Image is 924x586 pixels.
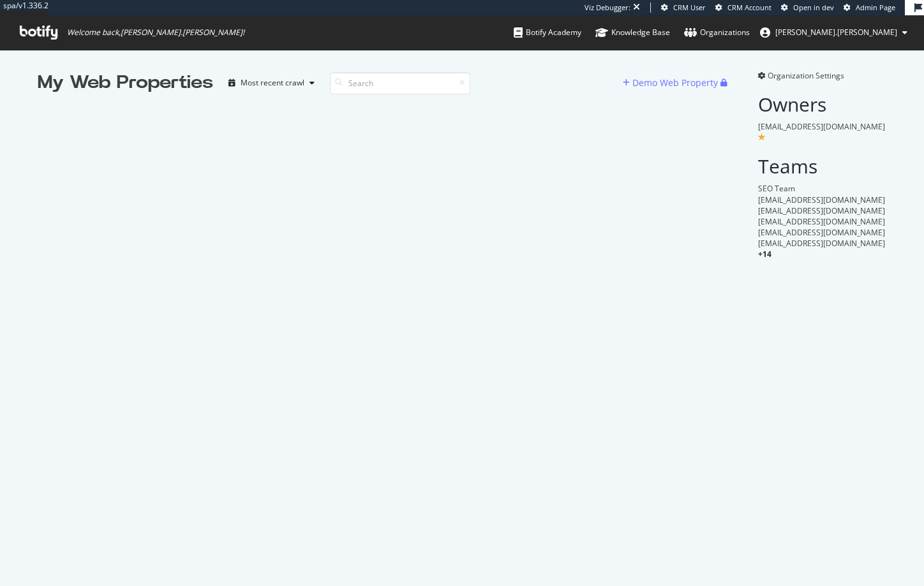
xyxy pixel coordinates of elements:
[623,73,720,93] button: Demo Web Property
[623,77,720,88] a: Demo Web Property
[38,70,213,96] div: My Web Properties
[844,3,895,13] a: Admin Page
[585,3,630,13] div: Viz Debugger:
[758,121,885,132] span: [EMAIL_ADDRESS][DOMAIN_NAME]
[856,3,895,12] span: Admin Page
[632,77,718,89] div: Demo Web Property
[758,227,885,238] span: [EMAIL_ADDRESS][DOMAIN_NAME]
[727,3,771,12] span: CRM Account
[750,22,918,43] button: [PERSON_NAME].[PERSON_NAME]
[768,70,844,81] span: Organization Settings
[661,3,706,13] a: CRM User
[715,3,771,13] a: CRM Account
[758,156,886,177] h2: Teams
[67,27,244,38] span: Welcome back, [PERSON_NAME].[PERSON_NAME] !
[758,216,885,227] span: [EMAIL_ADDRESS][DOMAIN_NAME]
[673,3,706,12] span: CRM User
[595,26,670,39] div: Knowledge Base
[758,205,885,216] span: [EMAIL_ADDRESS][DOMAIN_NAME]
[684,15,750,50] a: Organizations
[758,238,885,249] span: [EMAIL_ADDRESS][DOMAIN_NAME]
[330,72,470,94] input: Search
[514,26,581,39] div: Botify Academy
[775,27,897,38] span: colin.reid
[223,73,320,93] button: Most recent crawl
[758,249,771,260] span: + 14
[241,79,304,87] div: Most recent crawl
[758,94,886,115] h2: Owners
[781,3,834,13] a: Open in dev
[758,183,886,194] div: SEO Team
[793,3,834,12] span: Open in dev
[684,26,750,39] div: Organizations
[595,15,670,50] a: Knowledge Base
[514,15,581,50] a: Botify Academy
[758,194,885,205] span: [EMAIL_ADDRESS][DOMAIN_NAME]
